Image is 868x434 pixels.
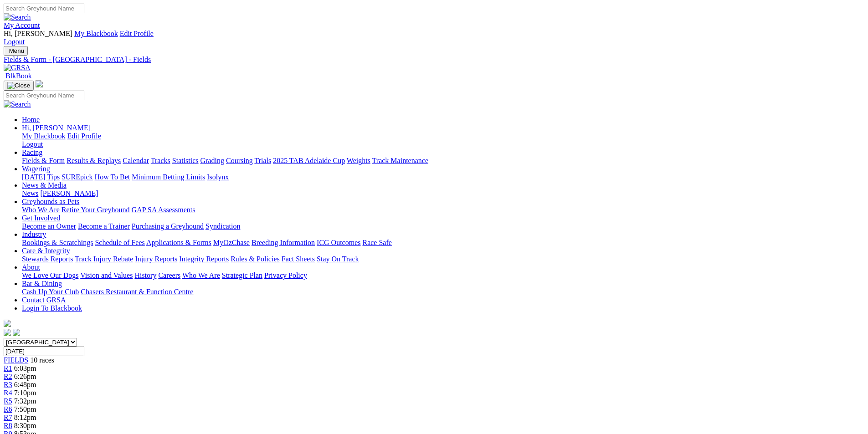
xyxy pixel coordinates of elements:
a: Applications & Forms [146,239,211,246]
img: GRSA [4,64,31,72]
a: Careers [158,271,180,279]
a: R6 [4,405,12,413]
input: Search [4,4,84,13]
a: FIELDS [4,356,28,364]
a: R8 [4,422,12,429]
input: Select date [4,347,84,356]
a: BlkBook [4,72,32,80]
a: Privacy Policy [264,271,307,279]
a: Tracks [151,157,170,164]
div: My Account [4,30,864,46]
img: twitter.svg [13,329,20,336]
a: We Love Our Dogs [22,271,78,279]
a: Track Injury Rebate [75,255,133,263]
a: R3 [4,381,12,388]
a: Greyhounds as Pets [22,198,79,205]
a: Industry [22,230,46,238]
a: Breeding Information [252,239,315,246]
span: 8:30pm [14,422,36,429]
a: Contact GRSA [22,296,66,304]
a: Purchasing a Greyhound [132,222,204,230]
a: Syndication [205,222,240,230]
span: 10 races [30,356,54,364]
a: Fields & Form - [GEOGRAPHIC_DATA] - Fields [4,56,864,64]
span: 7:50pm [14,405,36,413]
div: Racing [22,157,864,165]
a: SUREpick [62,173,92,181]
span: 6:48pm [14,381,36,388]
a: Injury Reports [135,255,177,263]
span: 6:26pm [14,373,36,380]
a: [DATE] Tips [22,173,60,181]
a: Schedule of Fees [95,239,144,246]
a: My Account [4,21,40,29]
img: logo-grsa-white.png [4,320,11,327]
span: 7:32pm [14,397,36,405]
a: Wagering [22,165,50,173]
a: Isolynx [207,173,229,181]
img: logo-grsa-white.png [36,80,43,87]
span: 7:10pm [14,389,36,397]
a: Chasers Restaurant & Function Centre [81,288,193,296]
a: Coursing [226,157,253,164]
a: Race Safe [362,239,391,246]
a: R5 [4,397,12,405]
a: Grading [200,157,224,164]
span: Hi, [PERSON_NAME] [22,124,91,132]
div: Bar & Dining [22,288,864,296]
a: Statistics [172,157,199,164]
a: Calendar [123,157,149,164]
a: Fields & Form [22,157,65,164]
a: Cash Up Your Club [22,288,79,296]
a: My Blackbook [22,132,66,140]
span: 6:03pm [14,364,36,372]
a: R2 [4,373,12,380]
a: R1 [4,364,12,372]
a: Stay On Track [317,255,359,263]
button: Toggle navigation [4,81,34,91]
a: How To Bet [95,173,130,181]
a: GAP SA Assessments [132,206,195,214]
a: Who We Are [182,271,220,279]
div: Hi, [PERSON_NAME] [22,132,864,148]
img: Close [7,82,30,89]
input: Search [4,91,84,100]
a: Get Involved [22,214,60,222]
a: Integrity Reports [179,255,229,263]
a: My Blackbook [74,30,118,37]
a: Become an Owner [22,222,76,230]
a: History [134,271,156,279]
a: R4 [4,389,12,397]
a: ICG Outcomes [317,239,360,246]
a: Racing [22,148,42,156]
a: Hi, [PERSON_NAME] [22,124,92,132]
img: Search [4,13,31,21]
a: Edit Profile [120,30,154,37]
div: News & Media [22,189,864,198]
div: Get Involved [22,222,864,230]
div: Wagering [22,173,864,181]
a: Fact Sheets [282,255,315,263]
a: Retire Your Greyhound [62,206,130,214]
a: About [22,263,40,271]
a: Login To Blackbook [22,304,82,312]
a: Bookings & Scratchings [22,239,93,246]
a: R7 [4,414,12,421]
a: Edit Profile [67,132,101,140]
a: Track Maintenance [372,157,428,164]
a: Strategic Plan [222,271,262,279]
a: Minimum Betting Limits [132,173,205,181]
a: Bar & Dining [22,280,62,287]
a: Become a Trainer [78,222,130,230]
a: Home [22,116,40,123]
